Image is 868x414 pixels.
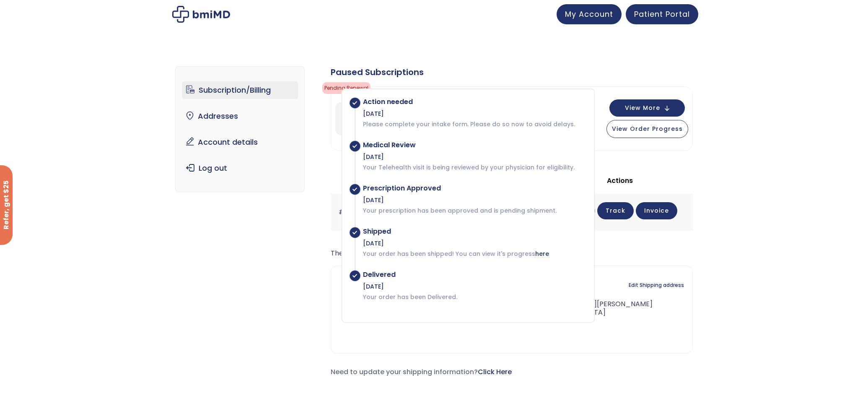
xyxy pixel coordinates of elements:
a: here [535,250,549,258]
button: View Order Progress [606,120,688,138]
span: Need to update your shipping information? [331,367,512,377]
span: My Account [565,9,613,19]
div: [DATE] [363,239,586,247]
a: Addresses [182,107,298,125]
p: Your order has been Delivered. [363,293,586,301]
address: [PERSON_NAME] [STREET_ADDRESS][PERSON_NAME] [GEOGRAPHIC_DATA] [339,291,473,317]
button: View More [609,99,685,117]
a: Patient Portal [626,4,698,24]
a: #1868644 [339,207,373,217]
a: Subscription/Billing [182,81,298,99]
p: Your Telehealth visit is being reviewed by your physician for eligibility. [363,163,586,172]
a: Log out [182,159,298,177]
a: Invoice [636,202,677,219]
a: Track [597,202,634,219]
div: [DATE] [363,109,586,118]
div: Prescription Approved [363,184,586,193]
a: Account details [182,133,298,151]
span: View More [625,105,660,111]
div: [DATE] [363,282,586,291]
p: The following addresses will be used on the checkout page by default. [331,247,693,259]
span: Actions [607,176,633,185]
a: My Account [557,4,622,24]
div: [DATE] [363,196,586,204]
div: Shipped [363,227,586,236]
a: Edit Shipping address [629,279,684,291]
nav: Account pages [175,66,305,192]
p: Your order has been shipped! You can view it's progress [363,250,586,258]
p: Please complete your intake form. Please do so now to avoid delays. [363,120,586,128]
p: Your prescription has been approved and is pending shipment. [363,206,586,215]
div: Action needed [363,98,586,106]
span: Patient Portal [634,9,690,19]
div: [DATE] [363,153,586,161]
div: Paused Subscriptions [331,66,693,78]
span: Pending Renewal [322,82,371,94]
img: My account [172,6,230,23]
div: Delivered [363,271,586,279]
div: Medical Review [363,141,586,149]
img: Sermorelin 3 Month Plan [335,102,369,135]
a: Click Here [478,367,512,377]
span: View Order Progress [612,125,683,133]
